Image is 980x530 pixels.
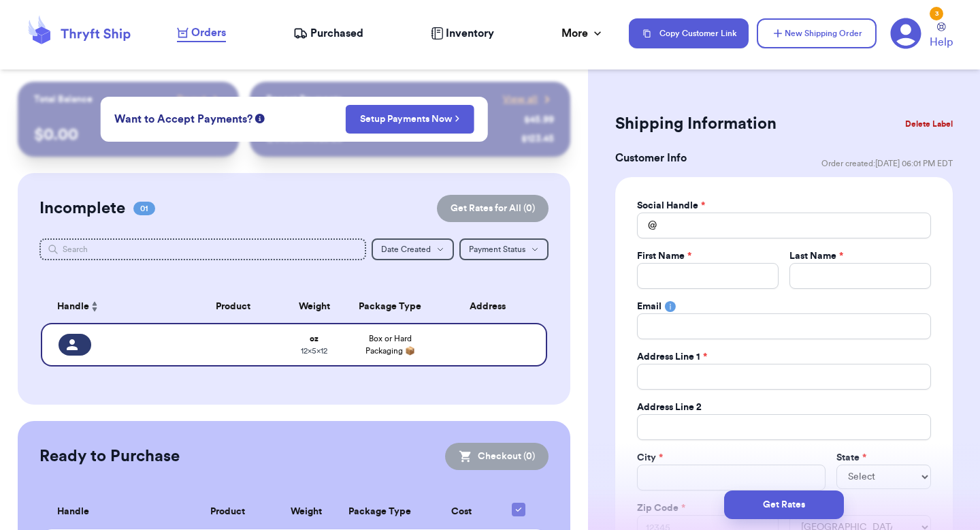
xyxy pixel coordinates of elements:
span: Inventory [446,25,494,42]
span: Order created: [DATE] 06:01 PM EDT [821,158,953,169]
th: Weight [284,290,344,323]
div: More [561,25,604,42]
a: Purchased [293,25,363,42]
span: Date Created [381,245,431,253]
span: Want to Accept Payments? [114,111,252,127]
button: Setup Payments Now [346,105,474,134]
span: Help [930,34,953,50]
th: Package Type [336,495,424,529]
button: Sort ascending [89,298,100,315]
label: Address Line 1 [637,350,707,364]
strong: oz [310,334,318,343]
label: Last Name [789,249,843,263]
label: First Name [637,249,691,263]
th: Package Type [344,290,436,323]
button: Date Created [372,238,454,260]
span: Payout [177,93,206,106]
div: 3 [930,7,943,20]
th: Cost [424,495,497,529]
div: $ 45.99 [524,113,554,127]
p: $ 0.00 [34,124,223,146]
h2: Incomplete [39,198,125,219]
span: Purchased [310,25,363,42]
label: State [836,451,866,465]
a: Orders [177,25,226,42]
p: Total Balance [34,93,93,106]
th: Product [182,290,284,323]
button: Payment Status [459,238,549,260]
a: View all [503,93,554,106]
p: Recent Payments [266,93,342,106]
h2: Shipping Information [615,113,777,135]
button: Get Rates [724,490,844,519]
span: Payment Status [469,245,525,253]
div: $ 123.45 [521,132,554,146]
h3: Customer Info [615,150,687,166]
label: Social Handle [637,199,705,213]
a: Payout [177,93,223,106]
span: 12 x 5 x 12 [301,347,327,355]
a: Setup Payments Now [360,112,460,126]
button: Get Rates for All (0) [437,195,549,222]
label: Address Line 2 [637,401,702,414]
h2: Ready to Purchase [39,446,180,467]
span: Box or Hard Packaging 📦 [365,334,415,355]
span: View all [503,93,538,106]
label: Email [637,300,661,313]
input: Search [39,238,366,260]
div: @ [637,213,657,238]
button: Copy Customer Link [629,18,749,48]
th: Weight [277,495,336,529]
span: Orders [191,25,226,41]
button: New Shipping Order [757,18,877,48]
th: Address [436,290,547,323]
label: City [637,451,663,465]
span: 01 [133,202,155,215]
th: Product [178,495,277,529]
a: Inventory [431,25,494,42]
span: Handle [57,505,89,519]
a: Help [930,22,953,50]
button: Checkout (0) [445,443,549,470]
button: Delete Label [900,109,958,139]
a: 3 [890,18,921,49]
span: Handle [57,300,89,314]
